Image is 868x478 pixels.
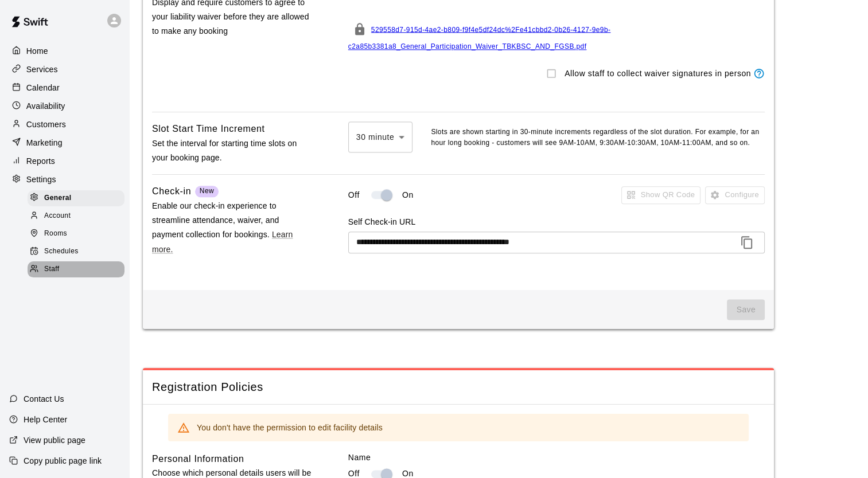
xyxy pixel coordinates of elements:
a: Settings [9,171,120,188]
span: Rooms [44,228,67,240]
a: Staff [28,261,129,279]
div: You don't have the permission to edit facility details [197,417,383,438]
span: Account [44,210,71,222]
p: Reports [26,155,55,167]
a: Schedules [28,243,129,261]
a: General [28,189,129,207]
a: Marketing [9,134,120,151]
a: Account [28,207,129,225]
p: Home [26,45,48,57]
p: Availability [26,100,65,112]
div: Schedules [28,244,124,260]
span: New [200,187,214,195]
p: Slots are shown starting in 30-minute increments regardless of the slot duration. For example, fo... [431,127,765,150]
p: Services [26,64,58,75]
p: Allow staff to collect waiver signatures in person [565,68,751,80]
p: Marketing [26,137,63,148]
a: Rooms [28,225,129,243]
p: Calendar [26,82,60,93]
span: General [44,193,72,204]
p: On [402,189,414,201]
div: Staff [28,261,124,277]
a: Learn more. [152,230,293,253]
a: Home [9,42,120,60]
svg: Staff members will be able to display waivers to customers in person (via the calendar or custome... [753,68,765,79]
p: Enable our check-in experience to streamline attendance, waiver, and payment collection for booki... [152,199,312,257]
a: Calendar [9,79,120,96]
a: Customers [9,116,120,133]
h6: Slot Start Time Increment [152,122,265,136]
p: Settings [26,174,56,185]
p: Copy public page link [24,455,102,467]
span: Staff [44,264,59,275]
h6: Check-in [152,184,191,199]
p: Set the interval for starting time slots on your booking page. [152,136,312,165]
p: Off [348,189,360,201]
div: General [28,190,124,206]
div: Account [28,208,124,224]
a: 529558d7-915d-4ae2-b809-f9f4e5df24dc%2Fe41cbbd2-0b26-4127-9e9b-c2a85b3381a8_General_Participation... [348,25,611,50]
div: Rooms [28,226,124,242]
span: Registration Policies [152,379,765,395]
h6: Personal Information [152,452,244,467]
div: 30 minute [348,122,413,152]
button: Copy to clipboard [737,233,757,252]
label: Name [348,452,765,463]
a: Reports [9,152,120,170]
span: Schedules [44,246,79,257]
a: Availability [9,97,120,115]
p: Customers [26,119,66,130]
p: View public page [24,434,85,446]
p: Self Check-in URL [348,216,765,228]
p: Help Center [24,414,67,425]
a: Services [9,61,120,78]
p: Contact Us [24,393,64,405]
